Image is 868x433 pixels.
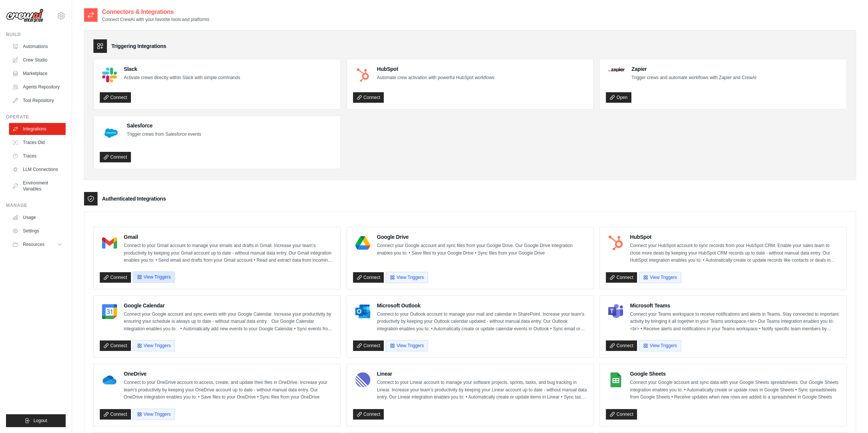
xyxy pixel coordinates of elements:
[353,92,384,103] a: Connect
[377,302,587,309] h4: Microsoft Outlook
[33,418,47,424] span: Logout
[9,150,66,162] a: Traces
[9,136,66,148] a: Traces Old
[23,241,44,247] span: Resources
[9,54,66,66] a: Crew Studio
[124,379,334,401] p: Connect to your OneDrive account to access, create, and update their files in OneDrive. Increase ...
[639,340,681,351] button: View Triggers
[102,16,209,22] p: Connect CrewAI with your favorite tools and platforms
[9,225,66,237] a: Settings
[355,304,370,319] img: Microsoft Outlook Logo
[111,42,166,50] h3: Triggering Integrations
[102,372,117,387] img: OneDrive Logo
[386,340,428,351] button: View Triggers
[127,131,201,138] p: Trigger crews from Salesforce events
[630,370,840,378] h4: Google Sheets
[124,74,240,82] p: Activate crews directly within Slack with simple commands
[377,311,587,333] p: Connect to your Outlook account to manage your mail and calendar in SharePoint. Increase your tea...
[102,124,120,142] img: Salesforce Logo
[606,92,631,103] a: Open
[9,40,66,52] a: Automations
[9,163,66,175] a: LLM Connections
[377,233,587,241] h4: Google Drive
[133,340,175,351] button: View Triggers
[608,372,623,387] img: Google Sheets Logo
[377,370,587,378] h4: Linear
[124,65,240,73] h4: Slack
[6,202,66,208] div: Manage
[606,272,637,283] a: Connect
[639,272,681,283] button: View Triggers
[606,409,637,420] a: Connect
[124,242,334,264] p: Connect to your Gmail account to manage your emails and drafts in Gmail. Increase your team’s pro...
[100,272,131,283] a: Connect
[6,9,44,23] img: Logo
[9,211,66,223] a: Usage
[630,311,840,333] p: Connect your Teams workspace to receive notifications and alerts in Teams. Stay connected to impo...
[355,372,370,387] img: Linear Logo
[102,195,166,202] h3: Authenticated Integrations
[606,340,637,351] a: Connect
[353,340,384,351] a: Connect
[353,409,384,420] a: Connect
[124,311,334,333] p: Connect your Google account and sync events with your Google Calendar. Increase your productivity...
[9,94,66,106] a: Tool Repository
[102,67,117,82] img: Slack Logo
[102,7,209,16] h2: Connectors & Integrations
[355,235,370,250] img: Google Drive Logo
[9,238,66,250] button: Resources
[124,233,334,241] h4: Gmail
[133,271,175,283] button: View Triggers
[100,152,131,162] a: Connect
[124,370,334,378] h4: OneDrive
[100,340,131,351] a: Connect
[6,114,66,120] div: Operate
[127,122,201,129] h4: Salesforce
[6,31,66,37] div: Build
[630,233,840,241] h4: HubSpot
[9,177,66,195] a: Environment Variables
[355,67,370,82] img: HubSpot Logo
[124,302,334,309] h4: Google Calendar
[608,235,623,250] img: HubSpot Logo
[377,379,587,401] p: Connect to your Linear account to manage your software projects, sprints, tasks, and bug tracking...
[102,304,117,319] img: Google Calendar Logo
[133,409,175,420] button: View Triggers
[631,65,756,73] h4: Zapier
[100,92,131,103] a: Connect
[6,414,66,427] button: Logout
[377,242,587,257] p: Connect your Google account and sync files from your Google Drive. Our Google Drive integration e...
[100,409,131,420] a: Connect
[608,304,623,319] img: Microsoft Teams Logo
[9,81,66,93] a: Agents Repository
[630,379,840,401] p: Connect your Google account and sync data with your Google Sheets spreadsheets. Our Google Sheets...
[630,302,840,309] h4: Microsoft Teams
[608,67,625,72] img: Zapier Logo
[386,272,428,283] button: View Triggers
[377,74,494,82] p: Automate crew activation with powerful HubSpot workflows
[630,242,840,264] p: Connect your HubSpot account to sync records from your HubSpot CRM. Enable your sales team to clo...
[102,235,117,250] img: Gmail Logo
[631,74,756,82] p: Trigger crews and automate workflows with Zapier and CrewAI
[353,272,384,283] a: Connect
[377,65,494,73] h4: HubSpot
[9,67,66,79] a: Marketplace
[9,123,66,135] a: Integrations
